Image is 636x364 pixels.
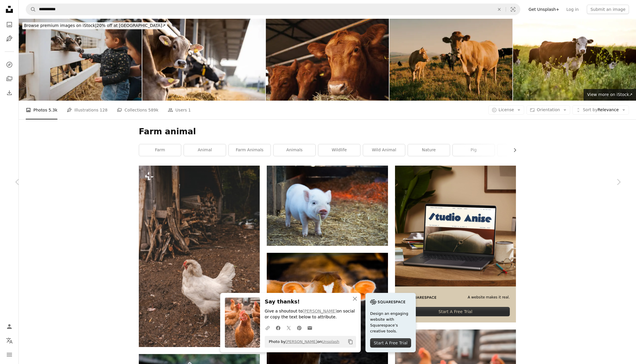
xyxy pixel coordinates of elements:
[285,339,317,344] a: [PERSON_NAME]
[229,144,271,156] a: farm animals
[4,59,15,71] a: Explore
[67,101,107,119] a: Illustrations 128
[365,293,416,352] a: Design an engaging website with Squarespace’s creative tools.Start A Free Trial
[303,309,337,313] a: [PERSON_NAME]
[24,23,96,28] span: Browse premium images on iStock |
[513,19,636,101] img: Cattle herd in the Pampas Countryside, Argentine meat production, La Pampa, Argentina.
[497,144,539,156] a: horse
[26,4,520,15] form: Find visuals sitewide
[401,295,436,300] img: file-1705255347840-230a6ab5bca9image
[493,4,506,15] button: Clear
[525,5,563,14] a: Get Unsplash+
[318,144,360,156] a: wildlife
[4,73,15,85] a: Collections
[526,105,570,115] button: Orientation
[4,321,15,332] a: Log in / Sign up
[265,308,356,320] p: Give a shoutout to on social or copy the text below to attribute.
[506,4,520,15] button: Visual search
[488,105,524,115] button: License
[139,253,260,259] a: a white chicken standing on top of a dirt field
[148,107,158,113] span: 589k
[139,166,260,347] img: a white chicken standing on top of a dirt field
[305,322,315,334] a: Share over email
[601,154,636,210] a: Next
[572,105,629,115] button: Sort byRelevance
[408,144,450,156] a: nature
[4,349,15,360] button: Menu
[265,298,356,306] h3: Say thanks!
[583,107,619,113] span: Relevance
[283,322,294,334] a: Share on Twitter
[139,144,181,156] a: farm
[370,298,405,306] img: file-1705255347840-230a6ab5bca9image
[346,337,355,347] button: Copy to clipboard
[563,5,582,14] a: Log in
[273,322,283,334] a: Share on Facebook
[117,101,158,119] a: Collections 589k
[370,338,411,348] div: Start A Free Trial
[584,89,636,101] a: View more on iStock↗
[510,144,516,156] button: scroll list to the right
[322,339,339,344] a: Unsplash
[266,337,339,346] span: Photo by on
[19,19,142,101] img: Toddler girl feeds a goat at a petting zoo
[294,322,305,334] a: Share on Pinterest
[363,144,405,156] a: wild animal
[267,166,388,246] img: white piglet chewing hay
[4,33,15,44] a: Illustrations
[499,107,514,112] span: License
[587,5,629,14] button: Submit an image
[468,295,510,300] span: A website makes it real.
[24,23,165,28] span: 20% off at [GEOGRAPHIC_DATA] ↗
[401,307,510,316] div: Start A Free Trial
[168,101,191,119] a: Users 1
[4,335,15,346] button: Language
[266,19,389,101] img: Cows Enjoying Their Meal
[370,310,411,334] span: Design an engaging website with Squarespace’s creative tools.
[139,126,516,137] h1: Farm animal
[184,144,226,156] a: animal
[537,107,560,112] span: Orientation
[267,203,388,208] a: white piglet chewing hay
[19,19,171,33] a: Browse premium images on iStock|20% off at [GEOGRAPHIC_DATA]↗
[587,92,632,97] span: View more on iStock ↗
[100,107,108,113] span: 128
[188,107,191,113] span: 1
[26,4,36,15] button: Search Unsplash
[395,166,516,286] img: file-1705123271268-c3eaf6a79b21image
[583,107,597,112] span: Sort by
[453,144,495,156] a: pig
[395,166,516,322] a: A website makes it real.Start A Free Trial
[273,144,315,156] a: animals
[4,87,15,99] a: Download History
[142,19,265,101] img: Curious cow looking to the camera at cattle farm.
[4,19,15,30] a: Photos
[389,19,512,101] img: Do you speak moo too?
